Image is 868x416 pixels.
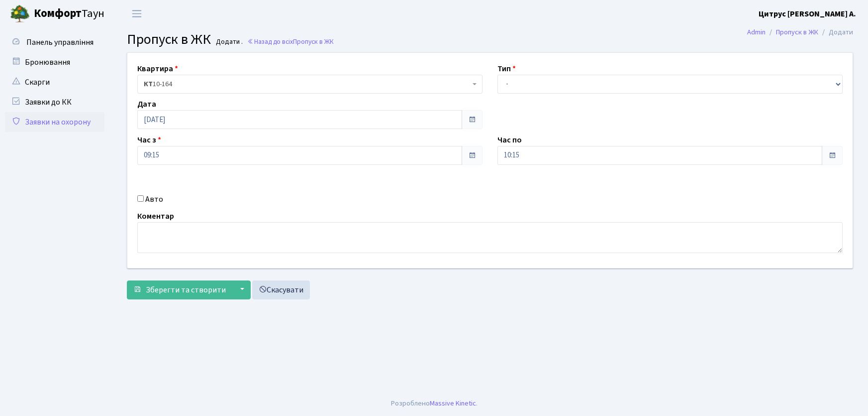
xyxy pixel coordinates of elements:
[497,63,516,75] label: Тип
[759,8,856,19] b: Цитрус [PERSON_NAME] А.
[247,37,334,46] a: Назад до всіхПропуск в ЖК
[137,98,156,110] label: Дата
[137,210,174,222] label: Коментар
[5,112,104,132] a: Заявки на охорону
[144,79,470,89] span: <b>КТ</b>&nbsp;&nbsp;&nbsp;&nbsp;10-164
[5,92,104,112] a: Заявки до КК
[34,5,104,22] span: Таун
[776,27,818,37] a: Пропуск в ЖК
[293,37,334,46] span: Пропуск в ЖК
[26,37,94,48] span: Панель управління
[34,5,82,21] b: Комфорт
[144,79,153,89] b: КТ
[127,29,211,49] span: Пропуск в ЖК
[759,8,856,20] a: Цитрус [PERSON_NAME] А.
[127,280,232,299] button: Зберегти та створити
[5,72,104,92] a: Скарги
[146,284,226,295] span: Зберегти та створити
[145,193,163,205] label: Авто
[818,27,853,38] li: Додати
[497,134,522,146] label: Час по
[137,75,482,94] span: <b>КТ</b>&nbsp;&nbsp;&nbsp;&nbsp;10-164
[137,63,178,75] label: Квартира
[214,38,243,46] small: Додати .
[732,22,868,43] nav: breadcrumb
[391,398,478,409] div: Розроблено .
[124,5,149,22] button: Переключити навігацію
[137,134,161,146] label: Час з
[5,52,104,72] a: Бронювання
[252,280,310,299] a: Скасувати
[430,398,476,409] a: Massive Kinetic
[10,4,30,24] img: logo.png
[747,27,766,37] a: Admin
[5,32,104,52] a: Панель управління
